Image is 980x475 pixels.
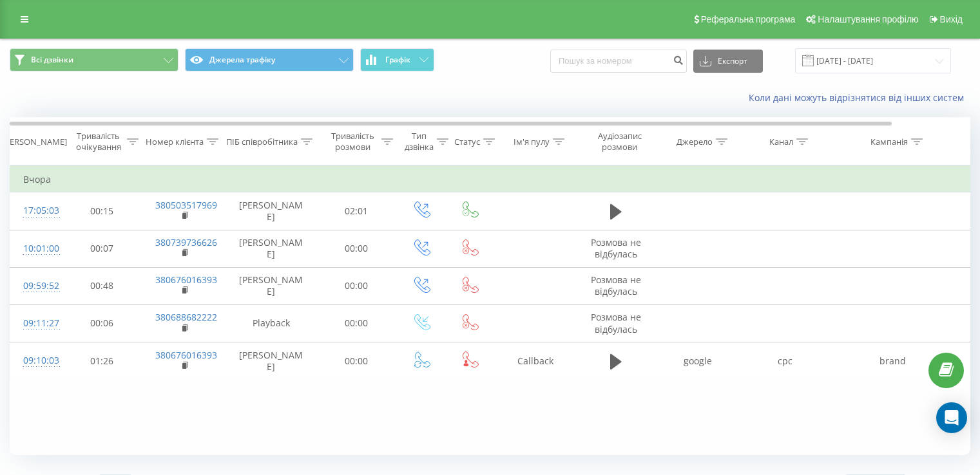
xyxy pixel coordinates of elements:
div: Джерело [677,136,713,147]
div: 09:11:27 [23,311,49,336]
a: 380688682222 [155,311,217,323]
td: [PERSON_NAME] [226,192,316,230]
td: 00:00 [316,342,397,380]
td: 00:00 [316,267,397,304]
td: 00:07 [62,230,142,267]
td: 00:15 [62,192,142,230]
input: Пошук за номером [550,50,687,73]
div: [PERSON_NAME] [2,136,67,147]
td: 00:00 [316,304,397,342]
span: Всі дзвінки [31,55,73,65]
a: 380739736626 [155,236,217,248]
td: 01:26 [62,342,142,380]
button: Експорт [693,50,763,73]
a: 380676016393 [155,349,217,361]
div: 09:59:52 [23,274,49,299]
td: Callback [494,342,577,380]
span: Налаштування профілю [818,14,918,24]
button: Всі дзвінки [10,48,178,71]
span: Графік [385,55,410,64]
div: Тип дзвінка [405,131,434,153]
span: Вихід [940,14,963,24]
div: 10:01:00 [23,236,49,261]
span: Розмова не відбулась [591,311,641,335]
td: cpc [742,342,829,380]
td: 00:00 [316,230,397,267]
button: Графік [360,48,434,71]
td: [PERSON_NAME] [226,267,316,304]
a: Коли дані можуть відрізнятися вiд інших систем [749,91,970,104]
a: 380676016393 [155,274,217,286]
td: 00:48 [62,267,142,304]
div: Статус [454,136,480,147]
div: Канал [769,136,793,147]
span: Розмова не відбулась [591,236,641,260]
div: Open Intercom Messenger [936,402,967,433]
td: [PERSON_NAME] [226,342,316,380]
div: ПІБ співробітника [226,136,298,147]
td: 02:01 [316,192,397,230]
span: Реферальна програма [701,14,796,24]
div: Кампанія [870,136,908,147]
div: Ім'я пулу [514,136,550,147]
td: google [655,342,742,380]
a: 380503517969 [155,199,217,211]
div: 09:10:03 [23,348,49,373]
button: Джерела трафіку [185,48,354,71]
div: Тривалість розмови [327,131,378,153]
div: Аудіозапис розмови [588,131,651,153]
td: brand [829,342,957,380]
span: Розмова не відбулась [591,274,641,297]
td: [PERSON_NAME] [226,230,316,267]
div: Номер клієнта [146,136,204,147]
td: 00:06 [62,304,142,342]
div: Тривалість очікування [73,131,124,153]
div: 17:05:03 [23,198,49,223]
td: Playback [226,304,316,342]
